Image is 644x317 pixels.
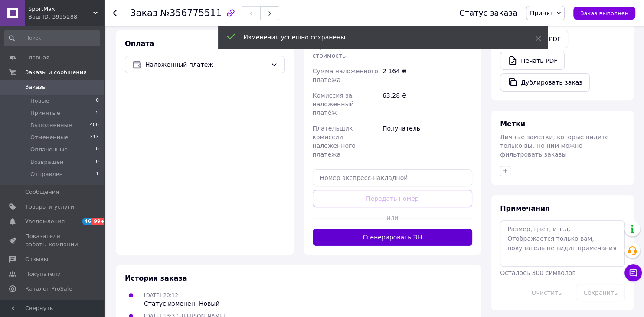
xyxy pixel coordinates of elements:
span: Наложенный платеж [145,60,267,69]
span: Возвращен [30,158,63,166]
span: №356775511 [160,8,222,18]
div: 2164 ₴ [381,39,474,63]
span: Отмененные [30,134,68,141]
span: Оценочная стоимость [313,43,348,59]
span: Принят [530,10,553,16]
div: Получатель [381,121,474,162]
span: 313 [90,134,99,141]
span: 0 [96,97,99,105]
span: Отзывы [25,255,48,263]
span: Оплаченные [30,146,68,154]
div: Статус изменен: Новый [144,299,219,308]
span: Метки [500,120,525,128]
span: Каталог ProSale [25,285,72,293]
span: 0 [96,146,99,154]
span: Заказ выполнен [580,10,628,16]
span: [DATE] 20:12 [144,292,178,298]
button: Дублировать заказ [500,73,590,92]
div: Вернуться назад [113,9,120,17]
span: Показатели работы компании [25,232,80,248]
div: Изменения успешно сохранены [244,33,513,42]
button: Заказ выполнен [573,7,635,20]
span: Личные заметки, которые видите только вы. По ним можно фильтровать заказы [500,134,609,158]
span: Осталось 300 символов [500,269,575,276]
input: Поиск [4,30,100,46]
div: 2 164 ₴ [381,63,474,88]
button: Чат с покупателем [624,264,642,281]
span: 5 [96,109,99,117]
span: Главная [25,54,49,62]
div: 63.28 ₴ [381,88,474,121]
span: 0 [96,158,99,166]
span: Принятые [30,109,60,117]
span: SportMax [28,5,93,13]
span: Плательщик комиссии наложенного платежа [313,125,356,158]
a: Печать PDF [500,52,565,70]
div: Статус заказа [459,9,517,17]
span: Примечания [500,204,549,212]
span: Заказ [130,8,157,18]
span: Отправлен [30,170,63,178]
span: Сумма наложенного платежа [313,68,378,83]
span: или [384,213,400,222]
span: Товары и услуги [25,203,74,211]
span: Заказы [25,83,46,91]
span: 1 [96,170,99,178]
span: 99+ [92,218,107,225]
span: Покупатели [25,270,61,278]
span: 46 [82,218,92,225]
div: Ваш ID: 3935288 [28,13,104,21]
span: Комиссия за наложенный платёж [313,92,354,116]
input: Номер экспресс-накладной [313,169,473,186]
span: Оплата [125,39,154,48]
span: Заказы и сообщения [25,69,87,76]
span: 480 [90,121,99,129]
span: Выполненные [30,121,72,129]
span: Новые [30,97,49,105]
span: Сообщения [25,188,59,196]
button: Сгенерировать ЭН [313,229,473,246]
span: Уведомления [25,218,65,225]
span: История заказа [125,274,187,282]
